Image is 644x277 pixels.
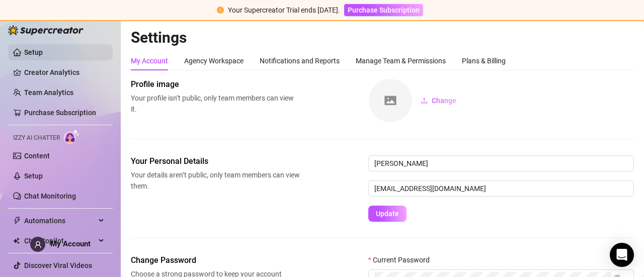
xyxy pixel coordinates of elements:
[432,97,456,105] span: Change
[131,155,300,167] span: Your Personal Details
[24,48,43,56] a: Setup
[131,55,168,66] div: My Account
[24,233,96,249] span: Chat Copilot
[24,64,105,80] a: Creator Analytics
[24,88,73,97] a: Team Analytics
[344,6,423,14] a: Purchase Subscription
[24,213,96,229] span: Automations
[421,97,428,104] span: upload
[64,129,79,144] img: AI Chatter
[13,237,20,244] img: Chat Copilot
[228,6,340,14] span: Your Supercreator Trial ends [DATE].
[369,79,412,122] img: square-placeholder.png
[34,241,42,248] span: user
[184,55,244,66] div: Agency Workspace
[24,172,43,180] a: Setup
[356,55,446,66] div: Manage Team & Permissions
[368,180,634,197] input: Enter new email
[217,7,224,14] span: exclamation-circle
[8,25,84,35] img: logo-BBDzfeDw.svg
[462,55,506,66] div: Plans & Billing
[24,109,96,117] a: Purchase Subscription
[348,6,420,14] span: Purchase Subscription
[131,93,300,115] span: Your profile isn’t public, only team members can view it.
[131,28,634,47] h2: Settings
[260,55,340,66] div: Notifications and Reports
[610,243,634,267] div: Open Intercom Messenger
[131,169,300,192] span: Your details aren’t public, only team members can view them.
[131,78,300,90] span: Profile image
[131,254,300,266] span: Change Password
[24,261,92,269] a: Discover Viral Videos
[344,4,423,16] button: Purchase Subscription
[368,155,634,171] input: Enter name
[24,192,76,200] a: Chat Monitoring
[50,239,91,248] span: My Account
[13,133,60,143] span: Izzy AI Chatter
[13,217,21,225] span: thunderbolt
[368,254,436,265] label: Current Password
[368,206,407,222] button: Update
[376,210,399,218] span: Update
[413,93,464,109] button: Change
[24,152,50,160] a: Content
